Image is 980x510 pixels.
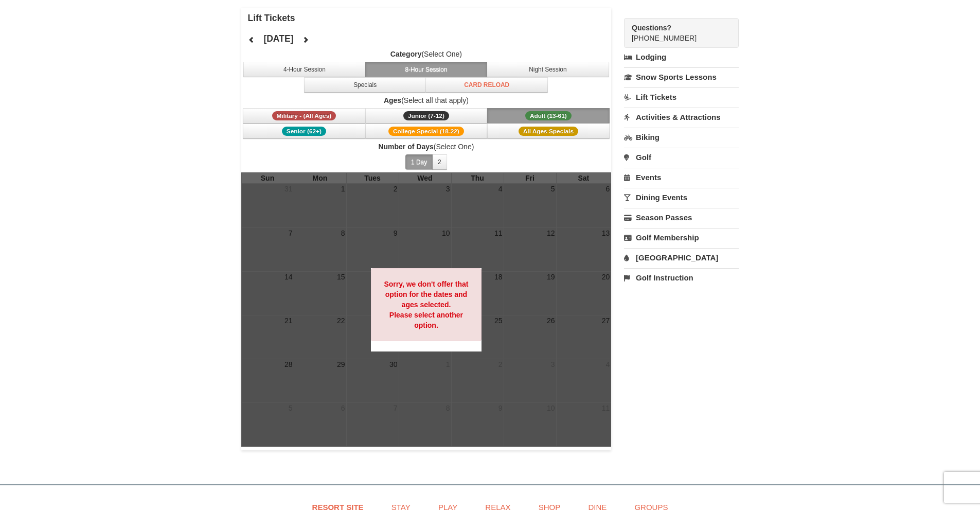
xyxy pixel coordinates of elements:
[384,96,401,104] strong: Ages
[519,127,578,136] span: All Ages Specials
[624,108,739,127] a: Activities & Attractions
[525,111,572,120] span: Adult (13-61)
[624,188,739,207] a: Dining Events
[365,108,488,124] button: Junior (7-12)
[405,154,433,170] button: 1 Day
[632,23,720,42] span: [PHONE_NUMBER]
[624,148,739,167] a: Golf
[388,127,464,136] span: College Special (18-22)
[624,228,739,247] a: Golf Membership
[365,124,488,139] button: College Special (18-22)
[384,280,468,329] strong: Sorry, we don't offer that option for the dates and ages selected. Please select another option.
[243,108,365,124] button: Military - (All Ages)
[624,268,739,287] a: Golf Instruction
[487,124,610,139] button: All Ages Specials
[624,87,739,107] a: Lift Tickets
[263,33,293,44] h4: [DATE]
[624,67,739,86] a: Snow Sports Lessons
[624,128,739,147] a: Biking
[272,111,336,120] span: Military - (All Ages)
[425,77,548,93] button: Card Reload
[632,24,671,32] strong: Questions?
[624,248,739,267] a: [GEOGRAPHIC_DATA]
[243,62,366,77] button: 4-Hour Session
[624,48,739,66] a: Lodging
[241,49,612,59] label: (Select One)
[624,168,739,187] a: Events
[403,111,449,120] span: Junior (7-12)
[365,62,488,77] button: 8-Hour Session
[624,208,739,227] a: Season Passes
[390,50,422,58] strong: Category
[378,143,433,151] strong: Number of Days
[432,154,447,170] button: 2
[282,127,326,136] span: Senior (62+)
[304,77,426,93] button: Specials
[248,13,612,23] h4: Lift Tickets
[241,95,612,105] label: (Select all that apply)
[241,142,612,152] label: (Select One)
[487,62,609,77] button: Night Session
[243,124,365,139] button: Senior (62+)
[487,108,610,124] button: Adult (13-61)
